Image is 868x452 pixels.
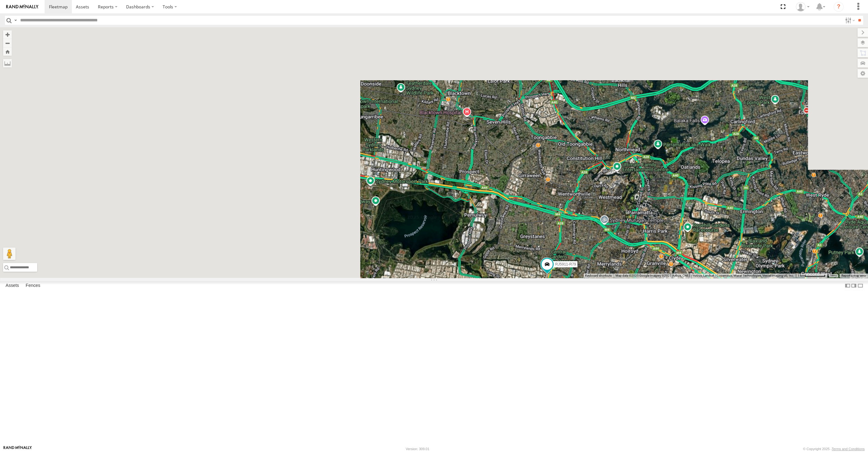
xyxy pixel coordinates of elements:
button: Keyboard shortcuts [585,274,612,278]
button: Map Scale: 1 km per 63 pixels [796,274,827,278]
label: Assets [2,281,22,290]
label: Fences [23,281,43,290]
a: Visit our Website [3,446,32,452]
button: Zoom Home [3,47,12,56]
label: Dock Summary Table to the Left [844,281,851,290]
i: ? [834,2,844,12]
div: © Copyright 2025 - [803,447,865,451]
span: Map data ©2025 Google Imagery ©2025 Airbus, CNES / Airbus, Landsat / Copernicus, Maxar Technologi... [616,274,794,277]
img: rand-logo.svg [6,5,38,9]
label: Search Query [13,16,18,25]
span: RJ5911-R79 [555,262,576,266]
button: Zoom out [3,39,12,47]
label: Dock Summary Table to the Right [851,281,857,290]
label: Search Filter Options [843,16,856,25]
div: Quang MAC [794,2,812,11]
label: Map Settings [857,69,868,78]
label: Measure [3,59,12,68]
a: Terms (opens in new tab) [830,274,837,277]
span: 1 km [798,274,804,277]
button: Zoom in [3,30,12,39]
a: Report a map error [841,274,866,277]
label: Hide Summary Table [857,281,863,290]
div: Version: 309.01 [406,447,429,451]
a: Terms and Conditions [832,447,865,451]
button: Drag Pegman onto the map to open Street View [3,248,15,260]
